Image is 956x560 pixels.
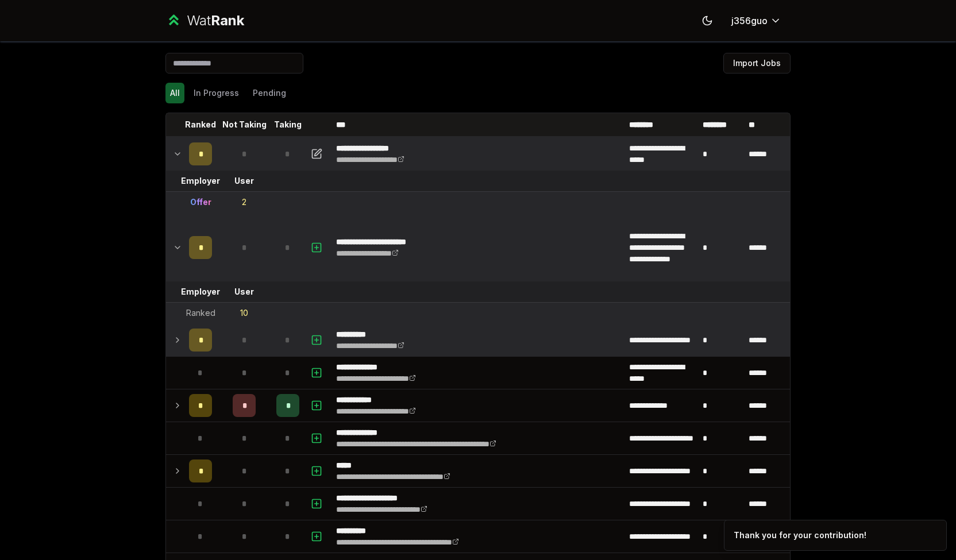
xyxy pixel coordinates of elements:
div: Ranked [186,307,215,319]
button: All [165,83,184,103]
span: Rank [211,12,244,29]
p: Not Taking [222,119,267,130]
td: User [217,281,272,302]
p: Taking [274,119,302,130]
div: 2 [242,196,246,208]
button: Import Jobs [723,53,791,74]
span: j356guo [731,14,768,28]
td: Employer [184,171,217,191]
td: Employer [184,281,217,302]
button: j356guo [722,10,791,31]
button: In Progress [189,83,244,103]
div: Offer [190,196,211,208]
p: Ranked [185,119,216,130]
div: Wat [187,11,244,30]
a: WatRank [165,11,244,30]
button: Pending [248,83,291,103]
div: Thank you for your contribution! [734,530,866,541]
td: User [217,171,272,191]
div: 10 [240,307,248,319]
